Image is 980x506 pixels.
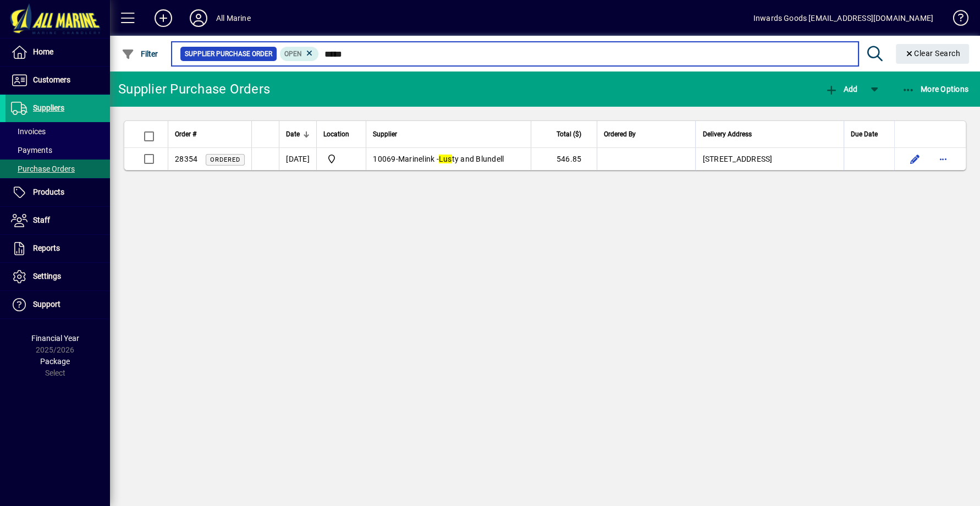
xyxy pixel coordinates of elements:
span: Marinelink - ty and Blundell [398,155,504,163]
td: [STREET_ADDRESS] [695,148,844,170]
a: Staff [5,207,110,234]
span: Reports [33,244,60,252]
td: [DATE] [279,148,316,170]
span: Purchase Orders [11,164,75,173]
span: Order # [175,128,196,140]
div: Date [286,128,310,140]
span: Payments [11,146,52,155]
span: Ordered By [604,128,636,140]
span: Staff [33,216,50,224]
div: Due Date [851,128,888,140]
a: Products [5,179,110,206]
span: Settings [33,272,61,280]
span: Filter [122,50,158,58]
div: Location [323,128,359,140]
button: More options [934,150,952,168]
span: Add [824,85,857,94]
button: Clear [896,44,970,64]
span: Customers [33,75,70,84]
a: Knowledge Base [944,2,966,38]
a: Reports [5,235,110,262]
span: Location [323,128,349,140]
span: Invoices [11,127,46,136]
div: Ordered By [604,128,689,140]
a: Customers [5,67,110,94]
button: Edit [906,150,923,168]
mat-chip: Completion Status: Open [280,47,319,61]
span: Delivery Address [702,128,751,140]
span: Due Date [851,128,878,140]
span: Package [40,357,70,366]
em: Lus [439,155,452,163]
span: Open [284,50,302,58]
span: 28354 [175,155,197,163]
span: 10069 [373,155,395,163]
a: Support [5,291,110,318]
a: Home [5,38,110,66]
button: Filter [119,44,161,64]
a: Settings [5,263,110,290]
button: More Options [899,79,972,99]
div: Inwards Goods [EMAIL_ADDRESS][DOMAIN_NAME] [753,9,933,27]
span: Suppliers [33,103,64,112]
td: - [366,148,531,170]
span: Date [286,128,300,140]
button: Add [146,8,181,28]
span: Support [33,300,60,309]
a: Invoices [5,122,110,141]
span: Ordered [210,156,240,163]
span: Supplier [373,128,397,140]
span: More Options [902,85,969,94]
button: Profile [181,8,216,28]
span: Home [33,47,53,56]
a: Payments [5,141,110,159]
div: Order # [175,128,245,140]
a: Purchase Orders [5,159,110,178]
button: Add [822,79,860,99]
span: Financial Year [31,334,79,343]
div: Supplier [373,128,524,140]
span: Products [33,188,64,196]
div: All Marine [216,9,251,27]
span: Total ($) [557,128,581,140]
div: Total ($) [538,128,591,140]
span: Port Road [323,152,359,166]
span: Supplier Purchase Order [185,48,272,59]
span: Clear Search [905,49,961,58]
td: 546.85 [531,148,597,170]
div: Supplier Purchase Orders [118,80,270,98]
